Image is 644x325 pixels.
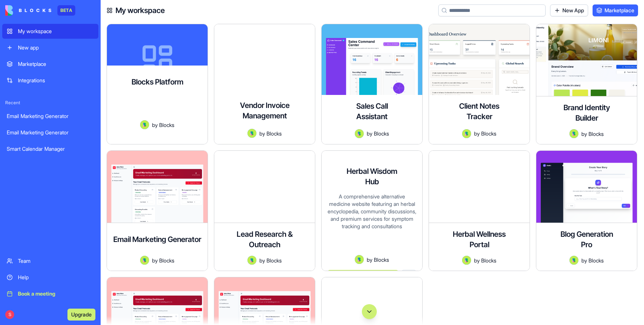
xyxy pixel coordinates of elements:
[18,28,94,35] div: My workspace
[449,101,509,122] h4: Client Notes Tracker
[557,102,616,123] h4: Brand Identity Builder
[321,150,423,271] a: Herbal Wisdom HubA comprehensive alternative medicine website featuring an herbal encyclopedia, c...
[159,257,174,264] span: Blocks
[550,4,588,16] a: New App
[18,290,94,297] div: Book a meeting
[67,309,95,321] button: Upgrade
[18,77,94,84] div: Integrations
[220,144,291,159] button: Launch
[2,125,98,140] a: Email Marketing Generator
[536,150,637,271] a: Blog Generation ProAvatarbyBlocks
[107,150,208,271] a: Email Marketing GeneratorAvatarbyBlocks
[57,5,75,16] div: BETA
[367,256,372,264] span: by
[247,256,256,265] img: Avatar
[367,130,372,137] span: by
[7,112,94,120] div: Email Marketing Generator
[18,257,94,265] div: Team
[462,129,471,138] img: Avatar
[214,24,315,144] a: Vendor Invoice ManagementA comprehensive system for managing vendors, processing invoices, and ha...
[374,130,389,137] span: Blocks
[2,270,98,285] a: Help
[342,101,402,122] h4: Sales Call Assistant
[581,130,587,138] span: by
[113,135,202,150] button: Launch
[481,257,496,264] span: Blocks
[5,5,75,16] a: BETA
[2,24,98,39] a: My workspace
[536,24,637,144] a: Brand Identity BuilderAvatarbyBlocks
[362,304,377,319] button: Scroll to bottom
[266,130,282,137] span: Blocks
[67,310,95,318] a: Upgrade
[152,121,158,129] span: by
[5,310,14,319] span: S
[481,130,496,137] span: Blocks
[159,121,174,129] span: Blocks
[328,144,398,159] button: Launch
[259,130,265,137] span: by
[220,127,309,129] div: A comprehensive system for managing vendors, processing invoices, and handling approvals accordin...
[152,257,158,264] span: by
[132,77,183,87] h4: Blocks Platform
[113,234,201,245] h4: Email Marketing Generator
[474,257,480,264] span: by
[429,24,530,144] a: Client Notes TrackerA professional application to track client interactions, meeting notes, and f...
[7,129,94,136] div: Email Marketing Generator
[2,73,98,88] a: Integrations
[355,255,364,264] img: Avatar
[588,130,604,138] span: Blocks
[435,144,506,159] button: Launch
[235,229,294,250] h4: Lead Research & Outreach
[321,24,423,144] a: Sales Call AssistantAn app to upload, transcribe, and analyze sales call recordings or text, prov...
[342,166,402,187] h4: Herbal Wisdom Hub
[2,109,98,124] a: Email Marketing Generator
[7,145,94,153] div: Smart Calendar Manager
[581,257,587,264] span: by
[220,100,309,121] h4: Vendor Invoice Management
[462,256,471,265] img: Avatar
[2,100,98,106] span: Recent
[2,286,98,301] a: Book a meeting
[429,150,530,271] a: Herbal Wellness PortalAvatarbyBlocks
[259,257,265,264] span: by
[18,44,94,51] div: New app
[140,120,149,129] img: Avatar
[328,128,416,129] div: An app to upload, transcribe, and analyze sales call recordings or text, providing key insights a...
[593,4,638,16] a: Marketplace
[140,256,149,265] img: Avatar
[18,60,94,68] div: Marketplace
[328,193,416,255] div: A comprehensive alternative medicine website featuring an herbal encyclopedia, community discussi...
[107,24,208,144] a: Blocks PlatformAvatarbyBlocks
[588,257,604,264] span: Blocks
[557,229,616,250] h4: Blog Generation Pro
[2,40,98,55] a: New app
[328,270,398,285] button: Launch
[374,256,389,264] span: Blocks
[569,256,578,265] img: Avatar
[18,274,94,281] div: Help
[214,150,315,271] a: Lead Research & OutreachAvatarbyBlocks
[266,257,282,264] span: Blocks
[2,254,98,268] a: Team
[2,141,98,156] a: Smart Calendar Manager
[247,129,256,138] img: Avatar
[435,128,524,129] div: A professional application to track client interactions, meeting notes, and follow-up tasks. Feat...
[474,130,480,137] span: by
[449,229,509,250] h4: Herbal Wellness Portal
[5,5,51,16] img: logo
[569,129,578,138] img: Avatar
[355,129,364,138] img: Avatar
[116,5,165,16] h4: My workspace
[2,57,98,71] a: Marketplace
